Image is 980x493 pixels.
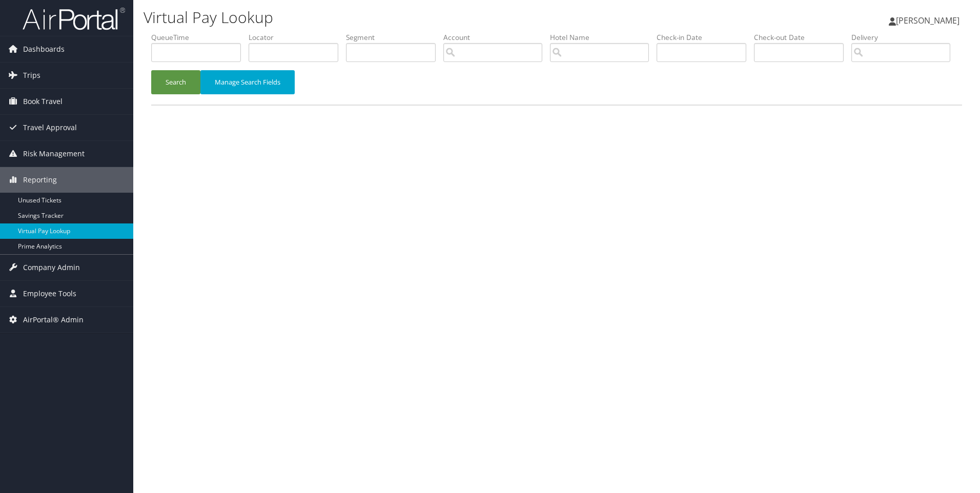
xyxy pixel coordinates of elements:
[23,7,125,31] img: airportal-logo.png
[23,36,65,62] span: Dashboards
[851,32,958,43] label: Delivery
[23,167,57,193] span: Reporting
[151,70,200,94] button: Search
[23,89,63,114] span: Book Travel
[657,32,754,43] label: Check-in Date
[144,7,695,28] h1: Virtual Pay Lookup
[443,32,550,43] label: Account
[550,32,657,43] label: Hotel Name
[23,141,85,167] span: Risk Management
[23,63,40,88] span: Trips
[23,307,84,333] span: AirPortal® Admin
[23,281,76,306] span: Employee Tools
[23,255,80,280] span: Company Admin
[754,32,851,43] label: Check-out Date
[200,70,295,94] button: Manage Search Fields
[249,32,346,43] label: Locator
[889,5,970,36] a: [PERSON_NAME]
[896,15,959,26] span: [PERSON_NAME]
[346,32,443,43] label: Segment
[151,32,249,43] label: QueueTime
[23,115,77,140] span: Travel Approval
